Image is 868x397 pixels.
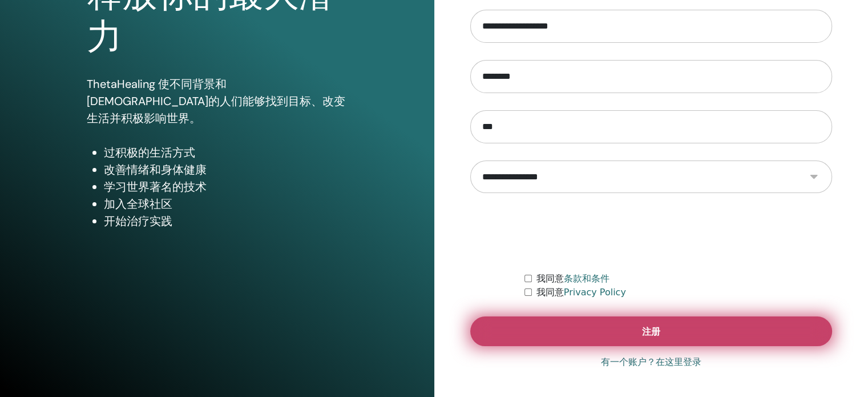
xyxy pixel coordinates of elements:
li: 开始治疗实践 [104,212,348,230]
button: 注册 [470,316,833,346]
label: 我同意 [536,286,626,299]
li: 加入全球社区 [104,195,348,212]
a: 有一个账户？在这里登录 [601,355,701,369]
iframe: reCAPTCHA [564,210,738,255]
li: 改善情绪和身体健康 [104,161,348,178]
a: Privacy Policy [564,287,626,298]
li: 过积极的生活方式 [104,144,348,161]
li: 学习世界著名的技术 [104,178,348,195]
label: 我同意 [536,272,609,286]
span: 注册 [642,326,660,338]
a: 条款和条件 [564,273,609,284]
p: ThetaHealing 使不同背景和[DEMOGRAPHIC_DATA]的人们能够找到目标、改变生活并积极影响世界。 [87,75,348,127]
